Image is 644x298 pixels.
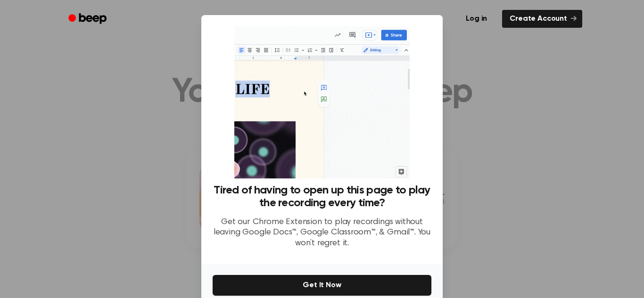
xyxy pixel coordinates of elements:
img: Beep extension in action [234,26,409,178]
p: Get our Chrome Extension to play recordings without leaving Google Docs™, Google Classroom™, & Gm... [213,217,431,249]
h3: Tired of having to open up this page to play the recording every time? [213,184,431,209]
a: Beep [62,10,115,28]
button: Get It Now [213,275,431,296]
a: Create Account [502,10,582,28]
a: Log in [456,8,496,30]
